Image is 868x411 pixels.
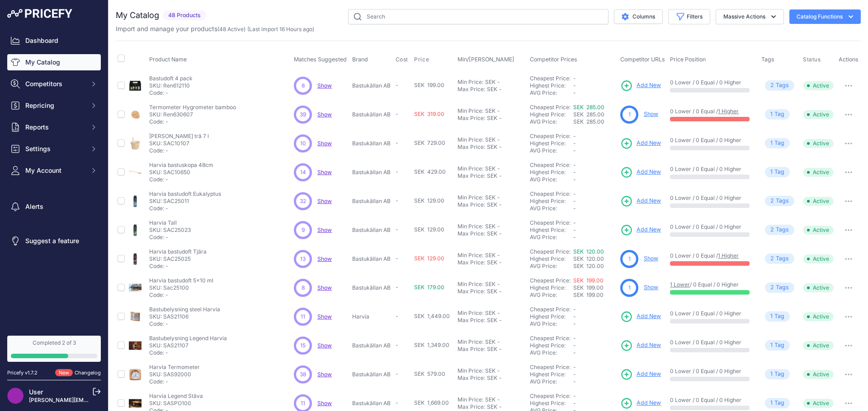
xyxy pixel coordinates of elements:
a: SEK 285.00 [573,104,604,111]
span: Show [317,342,332,349]
div: Max Price: [458,201,485,208]
p: Harvia Tall [149,219,191,226]
span: Add New [637,168,661,176]
span: Show [317,198,332,204]
a: Cheapest Price: [530,190,571,197]
a: 1 Higher [718,108,739,115]
span: - [573,198,576,204]
p: SKU: Ren612110 [149,82,193,89]
span: s [786,197,789,205]
span: Actions [839,56,859,63]
a: Add New [620,339,661,352]
span: 1 [770,312,773,321]
span: Show [317,82,332,89]
span: Price Position [670,56,706,63]
p: 0 Lower / 0 Equal / [670,252,752,259]
button: Competitors [7,76,101,92]
div: Min Price: [458,165,483,172]
div: Max Price: [458,86,485,93]
span: 2 [770,254,774,263]
a: Alerts [7,199,101,215]
p: 0 Lower / 0 Equal / 0 Higher [670,166,752,173]
span: Product Name [149,56,187,63]
span: (Last import 16 Hours ago) [247,26,314,32]
div: SEK 120.00 [573,263,617,270]
p: Bastukällan AB [352,82,392,89]
span: 32 [300,197,306,205]
span: SEK 179.00 [414,284,444,291]
p: 0 Lower / 0 Equal / 0 Higher [670,194,752,202]
span: SEK 429.00 [414,168,446,175]
div: SEK 199.00 [573,291,617,299]
p: Harvia bastudoft Tjära [149,248,207,255]
div: - [495,252,500,259]
div: Min Price: [458,79,483,86]
span: - [396,82,398,88]
span: 1 [770,110,773,119]
span: - [573,226,576,233]
span: SEK 129.00 [414,197,444,204]
p: SKU: Sac25100 [149,284,213,291]
a: User [29,388,43,396]
a: Show [644,255,658,262]
span: SEK 199.00 [414,82,444,88]
span: SEK 129.00 [414,255,444,262]
a: 1 Lower [670,281,690,288]
span: - [573,147,576,154]
a: SEK 120.00 [573,248,604,255]
div: - [497,172,502,180]
a: Cheapest Price: [530,364,571,370]
a: Cheapest Price: [530,306,571,313]
p: SKU: SAC10650 [149,169,213,176]
a: Add New [620,195,661,208]
span: 2 [770,283,774,292]
p: 0 Lower / 0 Equal / 0 Higher [670,79,752,86]
span: Active [803,168,834,177]
span: Tag [765,254,794,264]
p: Code: - [149,89,193,97]
div: - [497,259,502,266]
div: Highest Price: [530,284,573,291]
a: Show [644,284,658,291]
p: [PERSON_NAME] trä 7 l [149,133,209,140]
p: SKU: SAC25025 [149,255,207,263]
p: Harvia bastuskopa 48cm [149,162,213,169]
div: AVG Price: [530,234,573,241]
span: - [573,205,576,212]
a: Add New [620,224,661,236]
span: Tag [765,196,794,206]
a: Show [317,140,332,147]
div: AVG Price: [530,263,573,270]
div: - [497,230,502,237]
p: 0 Lower / 0 Equal / 0 Higher [670,137,752,144]
a: Show [317,111,332,118]
div: SEK 285.00 [573,118,617,125]
div: SEK [487,86,497,93]
span: Competitor Prices [530,56,577,63]
span: Settings [25,144,85,153]
div: Min Price: [458,136,483,143]
a: Cheapest Price: [530,219,571,226]
p: Code: - [149,205,221,212]
p: Bastukällan AB [352,255,392,263]
span: - [573,133,576,139]
p: Code: - [149,234,191,241]
div: SEK [487,288,497,295]
p: Code: - [149,291,213,299]
span: 2 [770,81,774,90]
div: Max Price: [458,259,485,266]
span: 1 [628,111,631,119]
p: Harvia bastudoft Eukalyptus [149,190,221,198]
span: Tag [765,282,794,293]
p: Code: - [149,147,209,154]
a: SEK 199.00 [573,277,604,284]
span: 8 [302,284,305,292]
div: SEK [487,143,497,151]
a: Show [317,284,332,291]
span: SEK 285.00 [573,111,604,118]
span: - [396,284,398,291]
a: Show [317,371,332,378]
